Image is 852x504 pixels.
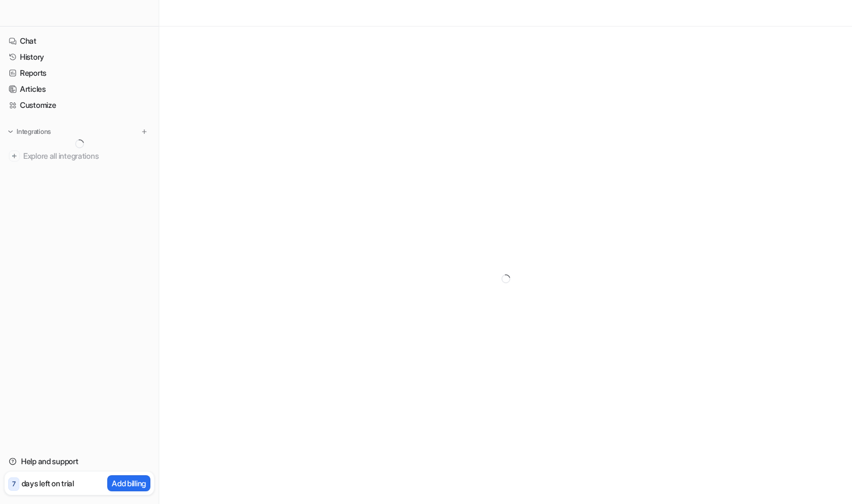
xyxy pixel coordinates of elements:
[4,126,54,137] button: Integrations
[4,97,154,113] a: Customize
[107,475,150,491] button: Add billing
[9,150,20,162] img: explore all integrations
[4,454,154,469] a: Help and support
[140,128,148,136] img: menu_add.svg
[12,479,15,489] p: 7
[4,81,154,97] a: Articles
[23,147,150,165] span: Explore all integrations
[4,49,154,65] a: History
[4,148,154,164] a: Explore all integrations
[7,128,14,136] img: expand menu
[4,33,154,49] a: Chat
[112,477,146,489] p: Add billing
[22,477,74,489] p: days left on trial
[17,127,51,136] p: Integrations
[4,65,154,81] a: Reports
